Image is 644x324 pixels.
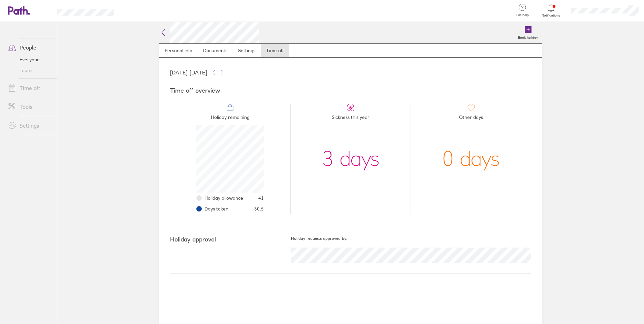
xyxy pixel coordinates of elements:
[258,195,264,201] span: 41
[233,44,261,57] a: Settings
[322,125,380,193] div: 3 days
[3,65,57,76] a: Teams
[204,206,228,212] span: Days taken
[3,81,57,95] a: Time off
[3,100,57,114] a: Tools
[512,13,534,17] span: Get help
[3,54,57,65] a: Everyone
[540,3,562,18] a: Notifications
[170,69,207,75] span: [DATE] - [DATE]
[159,44,198,57] a: Personal info
[254,206,264,212] span: 30.5
[459,112,483,125] span: Other days
[261,44,289,57] a: Time off
[332,112,369,125] span: Sickness this year
[3,41,57,54] a: People
[291,236,531,241] h5: Holiday requests approved by:
[204,195,243,201] span: Holiday allowance
[514,22,542,43] a: Book holiday
[442,125,500,193] div: 0 days
[3,119,57,132] a: Settings
[514,34,542,40] label: Book holiday
[198,44,233,57] a: Documents
[540,13,562,18] span: Notifications
[170,87,531,94] h4: Time off overview
[211,112,250,125] span: Holiday remaining
[170,236,291,243] h4: Holiday approval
